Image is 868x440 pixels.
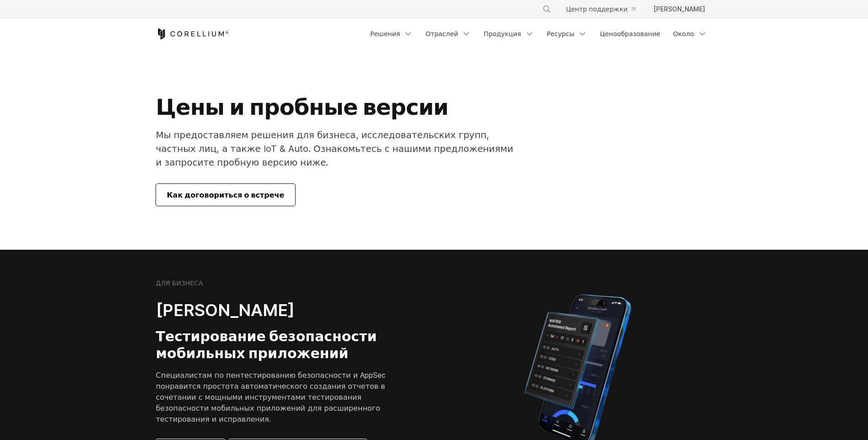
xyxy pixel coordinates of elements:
[370,29,400,38] font: Решения
[594,26,666,42] a: Ценообразование
[156,28,229,39] a: Главная страница Corellium
[531,1,712,17] div: Меню навигации
[156,184,296,206] a: Как договориться о встрече
[156,300,390,321] h2: [PERSON_NAME]
[646,1,712,17] a: [PERSON_NAME]
[156,279,203,287] h6: ДЛЯ БИЗНЕСА
[426,29,458,38] font: Отраслей
[156,128,521,169] p: Мы предоставляем решения для бизнеса, исследовательских групп, частных лиц, а также IoT & Auto. О...
[484,29,521,38] font: Продукция
[156,328,390,362] h3: Тестирование безопасности мобильных приложений
[167,189,285,200] span: Как договориться о встрече
[539,1,555,17] button: Искать
[673,29,694,38] font: Около
[547,29,575,38] font: Ресурсы
[365,26,712,42] div: Меню навигации
[566,5,627,14] font: Центр поддержки
[156,93,521,121] h1: Цены и пробные версии
[156,370,390,424] p: Специалистам по пентестированию безопасности и AppSec понравится простота автоматического создани...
